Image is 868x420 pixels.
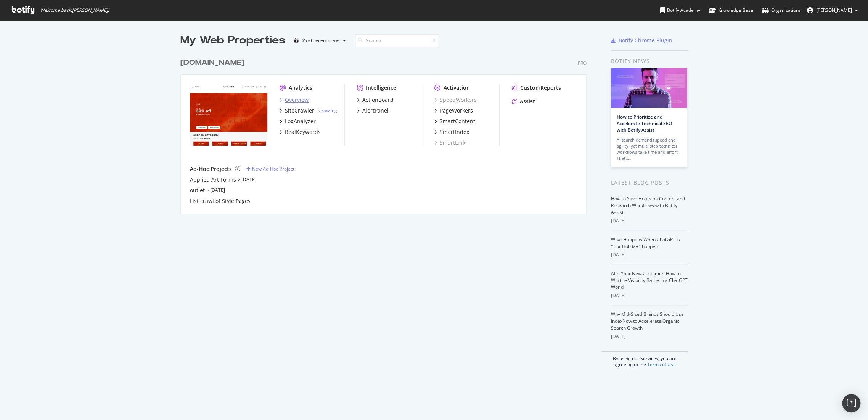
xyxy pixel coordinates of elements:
button: Most recent crawl [291,34,349,47]
a: outlet [190,187,205,194]
a: SmartIndex [434,128,469,136]
div: Ad-Hoc Projects [190,165,232,173]
div: - [316,107,337,114]
div: Pro [578,60,587,66]
a: [DATE] [241,176,256,183]
a: Botify Chrome Plugin [611,37,672,44]
div: grid [180,48,593,214]
div: Open Intercom Messenger [842,394,860,412]
a: List crawl of Style Pages [190,197,251,205]
a: AlertPanel [357,107,389,114]
input: Search [355,34,439,47]
div: [DATE] [611,292,688,299]
a: SmartLink [434,139,465,146]
a: CustomReports [512,84,561,92]
img: www.g-star.com [190,84,267,146]
div: LogAnalyzer [285,117,316,125]
div: SiteCrawler [285,107,314,114]
a: ActionBoard [357,96,394,104]
div: Assist [520,98,535,105]
div: Botify Chrome Plugin [619,37,672,44]
a: Applied Art Forms [190,176,236,183]
div: [DOMAIN_NAME] [180,57,244,68]
div: [DATE] [611,333,688,340]
div: Knowledge Base [709,6,753,14]
div: [DATE] [611,251,688,258]
button: [PERSON_NAME] [801,4,864,16]
div: SmartContent [440,117,475,125]
div: Organizations [762,6,801,14]
span: Nadine Kraegeloh [816,7,852,13]
a: AI Is Your New Customer: How to Win the Visibility Battle in a ChatGPT World [611,270,688,290]
a: Terms of Use [647,361,676,368]
a: Assist [512,98,535,105]
div: Botify Academy [660,6,700,14]
div: New Ad-Hoc Project [252,166,294,172]
div: My Web Properties [180,33,285,48]
a: PageWorkers [434,107,473,114]
a: How to Prioritize and Accelerate Technical SEO with Botify Assist [617,114,672,133]
a: Crawling [318,107,337,114]
div: Botify news [611,57,688,65]
div: Intelligence [366,84,396,92]
a: SiteCrawler- Crawling [280,107,337,114]
div: [DATE] [611,217,688,224]
a: LogAnalyzer [280,117,316,125]
div: Latest Blog Posts [611,179,688,187]
a: What Happens When ChatGPT Is Your Holiday Shopper? [611,236,680,249]
div: Overview [285,96,309,104]
a: New Ad-Hoc Project [246,166,294,172]
div: ActionBoard [362,96,394,104]
div: PageWorkers [440,107,473,114]
div: Most recent crawl [302,38,340,43]
img: How to Prioritize and Accelerate Technical SEO with Botify Assist [611,68,687,108]
div: By using our Services, you are agreeing to the [601,351,688,368]
a: SmartContent [434,117,475,125]
span: Welcome back, [PERSON_NAME] ! [40,7,109,13]
a: RealKeywords [280,128,321,136]
a: SpeedWorkers [434,96,477,104]
div: RealKeywords [285,128,321,136]
a: [DOMAIN_NAME] [180,57,248,68]
a: [DATE] [210,187,225,193]
div: Analytics [289,84,312,92]
div: CustomReports [520,84,561,92]
a: How to Save Hours on Content and Research Workflows with Botify Assist [611,195,685,216]
a: Overview [280,96,309,104]
div: SmartIndex [440,128,469,136]
div: AlertPanel [362,107,389,114]
a: Why Mid-Sized Brands Should Use IndexNow to Accelerate Organic Search Growth [611,311,684,331]
div: Activation [444,84,470,92]
div: AI search demands speed and agility, yet multi-step technical workflows take time and effort. Tha... [617,137,682,161]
